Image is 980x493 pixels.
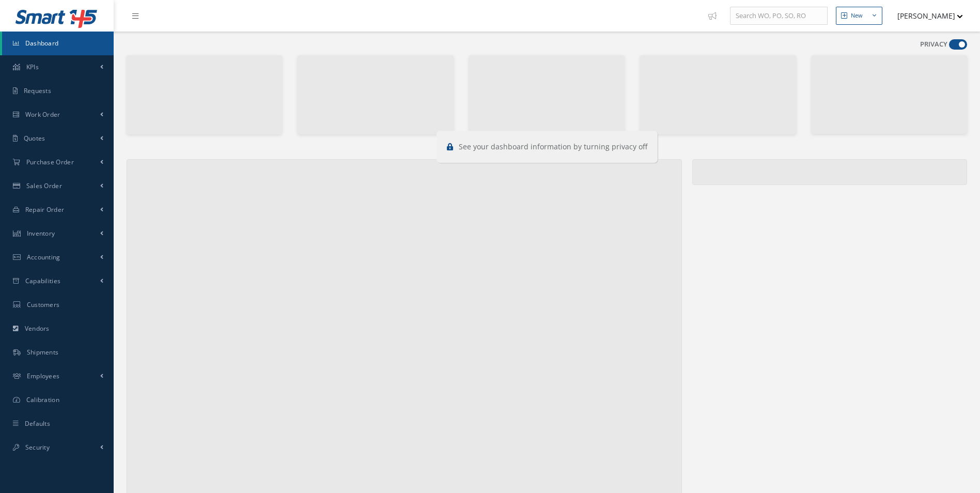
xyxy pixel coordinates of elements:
span: Employees [27,372,60,380]
label: PRIVACY [920,39,947,50]
span: Repair Order [25,205,65,214]
span: Sales Order [26,181,62,190]
span: Capabilities [25,276,61,285]
span: KPIs [26,63,39,71]
span: Requests [24,86,51,95]
span: Inventory [27,229,55,238]
span: Quotes [24,134,45,143]
span: Dashboard [25,39,59,48]
input: Search WO, PO, SO, RO [730,7,828,25]
span: Security [25,443,50,452]
span: Calibration [26,395,59,404]
span: Customers [27,300,60,309]
span: Shipments [27,348,59,357]
button: [PERSON_NAME] [888,6,963,26]
a: Dashboard [2,32,114,55]
span: Vendors [25,324,50,333]
span: Accounting [27,253,60,261]
span: See your dashboard information by turning privacy off [459,142,647,151]
button: New [836,7,882,25]
span: Defaults [25,419,50,428]
div: New [851,11,863,20]
span: Work Order [25,110,60,119]
span: Purchase Order [26,158,74,166]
